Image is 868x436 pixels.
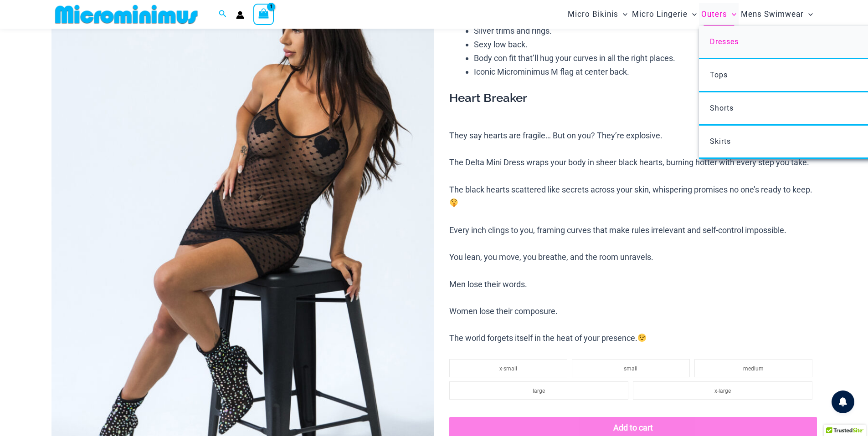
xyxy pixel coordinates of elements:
[533,388,545,394] span: large
[474,38,817,51] li: Sexy low back.
[632,3,688,26] span: Micro Lingerie
[714,388,731,394] span: x-large
[701,3,727,26] span: Outers
[727,3,736,26] span: Menu Toggle
[449,129,817,345] p: They say hearts are fragile… But on you? They’re explosive. The Delta Mini Dress wraps your body ...
[710,104,734,112] span: Shorts
[474,65,817,79] li: Iconic Microminimus M flag at center back.
[51,4,201,25] img: MM SHOP LOGO FLAT
[499,365,517,372] span: x-small
[449,359,567,377] li: x-small
[710,37,739,46] span: Dresses
[474,24,817,38] li: Silver trims and rings.
[565,3,630,26] a: Micro BikinisMenu ToggleMenu Toggle
[710,137,731,146] span: Skirts
[624,365,637,372] span: small
[564,1,817,27] nav: Site Navigation
[449,91,817,106] h3: Heart Breaker
[219,9,227,20] a: Search icon link
[741,3,804,26] span: Mens Swimwear
[618,3,627,26] span: Menu Toggle
[568,3,618,26] span: Micro Bikinis
[804,3,813,26] span: Menu Toggle
[572,359,690,377] li: small
[743,365,764,372] span: medium
[688,3,697,26] span: Menu Toggle
[449,381,628,400] li: large
[638,334,646,342] img: 😉
[694,359,812,377] li: medium
[253,4,274,25] a: View Shopping Cart, 1 items
[739,3,815,26] a: Mens SwimwearMenu ToggleMenu Toggle
[474,51,817,65] li: Body con fit that’ll hug your curves in all the right places.
[710,71,728,79] span: Tops
[633,381,812,400] li: x-large
[236,11,244,19] a: Account icon link
[630,3,699,26] a: Micro LingerieMenu ToggleMenu Toggle
[450,198,458,207] img: 🤫
[699,3,739,26] a: OutersMenu ToggleMenu Toggle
